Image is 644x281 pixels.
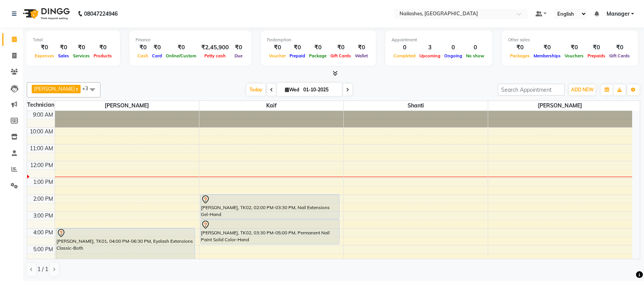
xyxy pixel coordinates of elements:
[417,53,442,58] span: Upcoming
[31,111,55,119] div: 9:00 AM
[353,43,370,52] div: ₹0
[607,10,629,18] span: Manager
[508,43,532,52] div: ₹0
[71,53,92,58] span: Services
[33,43,56,52] div: ₹0
[28,145,55,153] div: 11:00 AM
[233,53,244,58] span: Due
[328,53,353,58] span: Gift Cards
[32,212,55,220] div: 3:00 PM
[417,43,442,52] div: 3
[32,229,55,237] div: 4:00 PM
[569,84,595,95] button: ADD NEW
[199,101,343,110] span: Kaif
[37,265,48,273] span: 1 / 1
[392,53,417,58] span: Completed
[164,53,198,58] span: Online/Custom
[56,53,71,58] span: Sales
[136,53,150,58] span: Cash
[267,37,370,43] div: Redemption
[29,161,55,169] div: 12:00 PM
[150,53,164,58] span: Card
[28,128,55,136] div: 10:00 AM
[307,43,328,52] div: ₹0
[267,53,288,58] span: Voucher
[198,43,232,52] div: ₹2,45,900
[283,87,301,93] span: Wed
[202,53,228,58] span: Petty cash
[32,195,55,203] div: 2:00 PM
[464,53,486,58] span: No show
[508,37,632,43] div: Other sales
[464,43,486,52] div: 0
[563,43,586,52] div: ₹0
[150,43,164,52] div: ₹0
[532,53,563,58] span: Memberships
[84,3,118,24] b: 08047224946
[442,43,464,52] div: 0
[246,84,265,96] span: Today
[488,101,633,110] span: [PERSON_NAME]
[201,220,340,244] div: [PERSON_NAME], TK02, 03:30 PM-05:00 PM, Permanent Nail Paint Solid Color-Hand
[92,43,114,52] div: ₹0
[586,43,607,52] div: ₹0
[75,86,78,92] a: x
[532,43,563,52] div: ₹0
[136,43,150,52] div: ₹0
[288,53,307,58] span: Prepaid
[508,53,532,58] span: Packages
[392,37,486,43] div: Appointment
[442,53,464,58] span: Ongoing
[33,37,114,43] div: Total
[607,43,632,52] div: ₹0
[232,43,245,52] div: ₹0
[56,43,71,52] div: ₹0
[82,85,94,91] span: +3
[136,37,245,43] div: Finance
[353,53,370,58] span: Wallet
[92,53,114,58] span: Products
[563,53,586,58] span: Vouchers
[19,3,72,24] img: logo
[328,43,353,52] div: ₹0
[267,43,288,52] div: ₹0
[164,43,198,52] div: ₹0
[27,101,55,109] div: Technician
[571,87,594,93] span: ADD NEW
[288,43,307,52] div: ₹0
[201,195,340,219] div: [PERSON_NAME], TK02, 02:00 PM-03:30 PM, Nail Extensions Gel-Hand
[307,53,328,58] span: Package
[392,43,417,52] div: 0
[586,53,607,58] span: Prepaids
[32,245,55,253] div: 5:00 PM
[34,86,75,92] span: [PERSON_NAME]
[71,43,92,52] div: ₹0
[56,228,195,269] div: [PERSON_NAME], TK01, 04:00 PM-06:30 PM, Eyelash Extensions Classic-Both
[301,84,339,96] input: 2025-10-01
[33,53,56,58] span: Expenses
[607,53,632,58] span: Gift Cards
[55,101,199,110] span: [PERSON_NAME]
[344,101,488,110] span: Shanti
[498,84,565,96] input: Search Appointment
[32,178,55,186] div: 1:00 PM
